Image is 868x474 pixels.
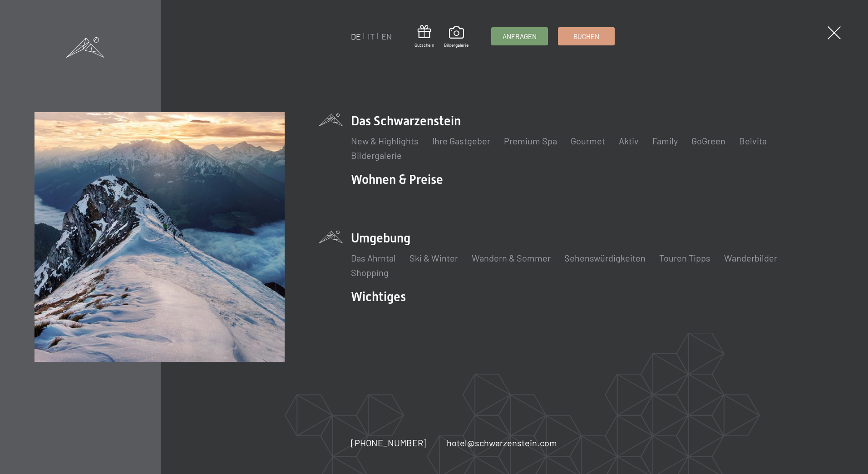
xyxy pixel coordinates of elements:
a: Aktiv [619,135,639,146]
a: Ski & Winter [409,252,458,263]
a: EN [381,31,392,41]
a: Family [652,135,678,146]
a: Das Ahrntal [351,252,396,263]
span: Bildergalerie [444,42,469,48]
span: Buchen [573,32,599,41]
a: Bildergalerie [444,26,469,48]
a: Bildergalerie [351,150,402,161]
a: hotel@schwarzenstein.com [447,436,557,449]
a: IT [368,31,375,41]
a: DE [351,31,361,41]
a: Ihre Gastgeber [432,135,490,146]
a: Touren Tipps [659,252,710,263]
span: [PHONE_NUMBER] [351,437,427,448]
a: Gourmet [571,135,605,146]
a: Wandern & Sommer [472,252,551,263]
a: Shopping [351,267,389,278]
a: [PHONE_NUMBER] [351,436,427,449]
a: Premium Spa [504,135,557,146]
a: GoGreen [691,135,725,146]
a: Sehenswürdigkeiten [564,252,646,263]
span: Gutschein [414,42,434,48]
img: Wellnesshotel Südtirol SCHWARZENSTEIN - Wellnessurlaub in den Alpen, Wandern und Wellness [35,112,285,362]
a: New & Highlights [351,135,419,146]
span: Anfragen [503,32,537,41]
a: Wanderbilder [724,252,777,263]
a: Gutschein [414,25,434,48]
a: Belvita [739,135,767,146]
a: Buchen [558,28,614,45]
a: Anfragen [492,28,547,45]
